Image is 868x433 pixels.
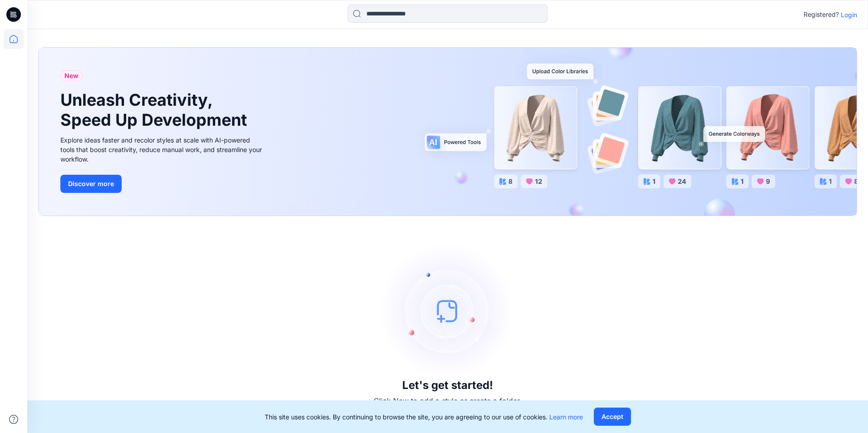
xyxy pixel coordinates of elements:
h1: Unleash Creativity, Speed Up Development [60,90,251,129]
span: New [64,70,79,81]
a: Discover more [60,175,265,193]
img: empty-state-image.svg [380,243,516,379]
p: Registered? [804,9,839,20]
h3: Let's get started! [402,379,493,392]
a: Learn more [549,413,583,421]
p: This site uses cookies. By continuing to browse the site, you are agreeing to our use of cookies. [265,412,583,422]
button: Accept [594,408,631,426]
div: Explore ideas faster and recolor styles at scale with AI-powered tools that boost creativity, red... [60,135,265,164]
p: Login [841,10,857,20]
button: Discover more [60,175,122,193]
p: Click New to add a style or create a folder. [374,395,522,406]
